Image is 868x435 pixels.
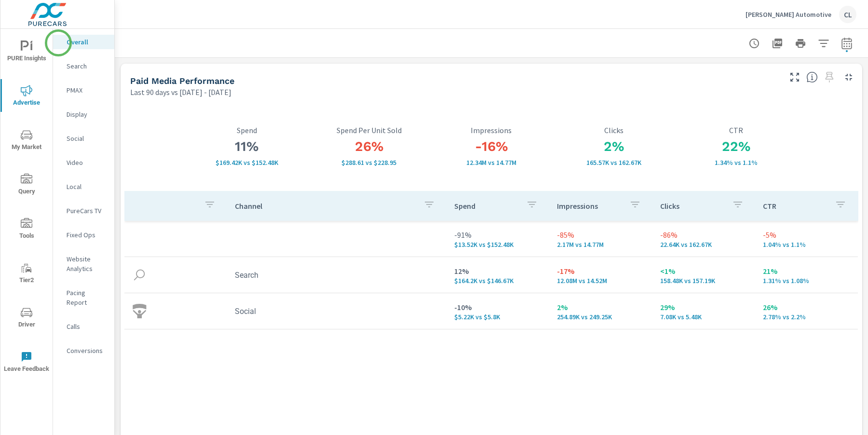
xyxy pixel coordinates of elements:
[454,201,518,211] p: Spend
[454,313,542,321] p: $5,217 vs $5,804
[660,265,747,277] p: <1%
[557,301,644,313] p: 2%
[67,85,107,95] p: PMAX
[3,307,50,330] span: Driver
[53,83,114,97] div: PMAX
[557,313,644,321] p: 254,888 vs 249,248
[53,343,114,358] div: Conversions
[186,138,308,155] h3: 11%
[675,159,798,166] p: 1.34% vs 1.1%
[227,263,447,287] td: Search
[454,229,542,241] p: -91%
[814,34,833,53] button: Apply Filters
[67,230,107,240] p: Fixed Ops
[67,61,107,71] p: Search
[557,241,644,248] p: 2,167,347 vs 14,773,072
[768,34,787,53] button: "Export Report to PDF"
[660,201,724,211] p: Clicks
[3,129,50,153] span: My Market
[67,182,107,191] p: Local
[454,277,542,285] p: $164,198 vs $146,674
[660,241,747,248] p: 22,640 vs 162,670
[53,155,114,170] div: Video
[557,265,644,277] p: -17%
[3,218,50,242] span: Tools
[0,29,53,384] div: nav menu
[130,76,234,86] h5: Paid Media Performance
[430,138,553,155] h3: -16%
[53,252,114,276] div: Website Analytics
[763,265,850,277] p: 21%
[3,351,50,375] span: Leave Feedback
[763,313,850,321] p: 2.78% vs 2.2%
[763,229,850,241] p: -5%
[675,138,798,155] h3: 22%
[806,71,818,83] span: Understand performance metrics over the selected time range.
[53,319,114,334] div: Calls
[822,69,837,85] span: Select a preset comparison range to save this widget
[132,268,147,282] img: icon-search.svg
[454,265,542,277] p: 12%
[3,174,50,197] span: Query
[763,241,850,248] p: 1.04% vs 1.1%
[557,201,621,211] p: Impressions
[660,301,747,313] p: 29%
[553,126,675,135] p: Clicks
[660,277,747,285] p: 158,484 vs 157,186
[53,107,114,122] div: Display
[67,37,107,47] p: Overall
[186,126,308,135] p: Spend
[53,228,114,242] div: Fixed Ops
[227,299,447,324] td: Social
[430,159,553,166] p: 12,338,956 vs 14,773,072
[746,10,831,19] p: [PERSON_NAME] Automotive
[53,131,114,146] div: Social
[3,41,50,64] span: PURE Insights
[53,35,114,49] div: Overall
[660,229,747,241] p: -86%
[53,204,114,218] div: PureCars TV
[454,301,542,313] p: -10%
[67,288,107,307] p: Pacing Report
[67,346,107,355] p: Conversions
[67,158,107,167] p: Video
[67,109,107,119] p: Display
[557,277,644,285] p: 12,084,068 vs 14,523,824
[763,301,850,313] p: 26%
[308,126,431,135] p: Spend Per Unit Sold
[67,206,107,216] p: PureCars TV
[430,126,553,135] p: Impressions
[53,179,114,194] div: Local
[553,159,675,166] p: 165,567 vs 162,670
[186,159,308,166] p: $169,415 vs $152,478
[53,59,114,73] div: Search
[763,277,850,285] p: 1.31% vs 1.08%
[3,85,50,109] span: Advertise
[308,138,431,155] h3: 26%
[308,159,431,166] p: $288.61 vs $228.95
[235,201,416,211] p: Channel
[67,254,107,273] p: Website Analytics
[67,322,107,331] p: Calls
[557,229,644,241] p: -85%
[660,313,747,321] p: 7,083 vs 5,484
[454,241,542,248] p: $13,522 vs $152,478
[67,134,107,143] p: Social
[3,262,50,286] span: Tier2
[791,34,810,53] button: Print Report
[53,285,114,310] div: Pacing Report
[553,138,675,155] h3: 2%
[763,201,827,211] p: CTR
[839,6,856,23] div: CL
[675,126,798,135] p: CTR
[130,86,231,98] p: Last 90 days vs [DATE] - [DATE]
[132,304,147,318] img: icon-social.svg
